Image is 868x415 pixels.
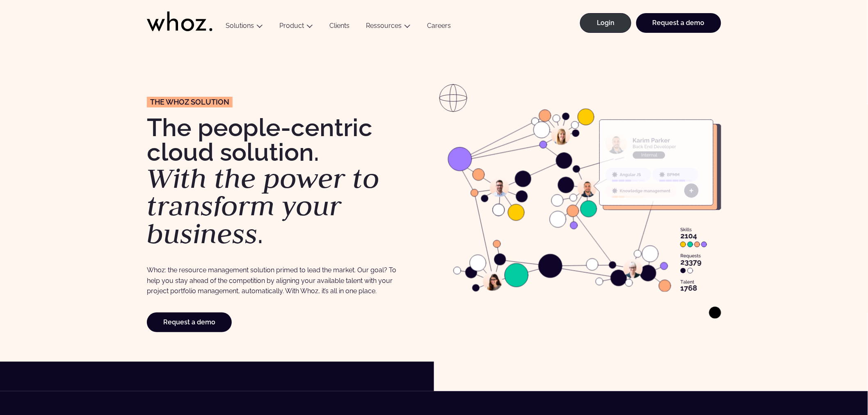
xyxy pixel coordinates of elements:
a: Careers [419,22,459,33]
iframe: Chatbot [814,361,857,404]
a: Login [580,13,631,33]
button: Product [271,22,321,33]
em: With the power to transform your business [147,160,379,251]
a: Request a demo [636,13,721,33]
h1: The people-centric cloud solution. . [147,115,430,248]
a: Product [279,22,304,30]
a: Ressources [366,22,402,30]
span: The Whoz solution [150,98,229,106]
a: Request a demo [147,312,232,332]
p: Whoz: the resource management solution primed to lead the market. Our goal? To help you stay ahea... [147,265,402,296]
button: Solutions [217,22,271,33]
button: Ressources [358,22,419,33]
a: Clients [321,22,358,33]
